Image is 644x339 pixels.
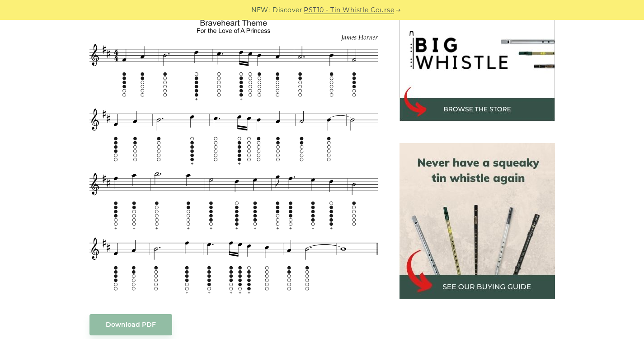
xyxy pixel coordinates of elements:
[304,5,394,15] a: PST10 - Tin Whistle Course
[89,17,378,296] img: Braveheart Theme Tin Whistle Tab & Sheet Music
[251,5,270,15] span: NEW:
[400,143,555,299] img: tin whistle buying guide
[273,5,302,15] span: Discover
[89,314,172,335] a: Download PDF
